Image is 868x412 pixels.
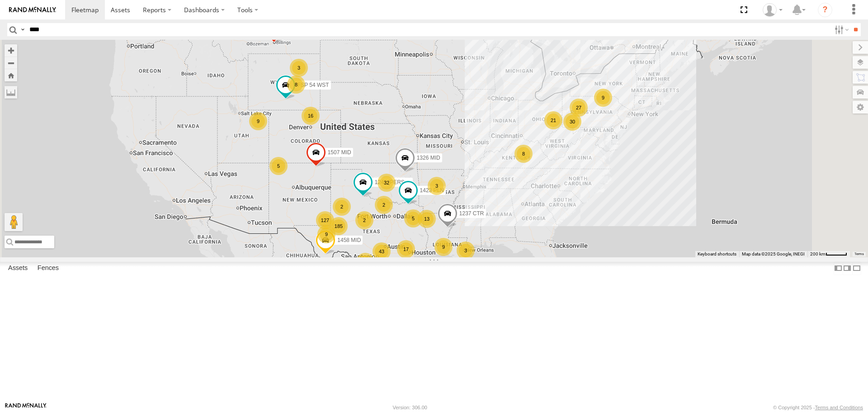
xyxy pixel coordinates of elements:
[818,3,832,17] i: ?
[434,238,453,256] div: 9
[742,251,805,256] span: Map data ©2025 Google, INEGI
[333,198,351,216] div: 2
[5,69,17,81] button: Zoom Home
[5,44,17,57] button: Zoom in
[356,253,374,271] div: 10
[9,7,56,13] img: rand-logo.svg
[287,76,305,94] div: 8
[759,3,786,17] div: Randy Yohe
[328,149,351,156] span: 1507 MID
[330,217,348,235] div: 185
[5,213,23,231] button: Drag Pegman onto the map to open Street View
[594,89,612,107] div: 9
[5,403,47,412] a: Visit our Website
[393,405,427,410] div: Version: 306.00
[33,262,63,275] label: Fences
[355,211,373,229] div: 2
[4,262,32,275] label: Assets
[297,82,329,88] span: FSP 54 WST
[375,180,433,186] span: 1243 [PERSON_NAME]
[807,251,850,257] button: Map Scale: 200 km per 44 pixels
[269,157,288,175] div: 5
[852,262,861,275] label: Hide Summary Table
[457,242,475,260] div: 3
[544,111,562,129] div: 21
[698,251,736,257] button: Keyboard shortcuts
[249,112,267,130] div: 9
[570,99,588,117] div: 27
[514,145,533,163] div: 8
[810,251,826,256] span: 200 km
[317,225,335,243] div: 9
[773,405,863,410] div: © Copyright 2025 -
[831,23,850,36] label: Search Filter Options
[428,177,446,195] div: 3
[377,174,396,192] div: 32
[563,113,581,131] div: 30
[459,211,484,217] span: 1237 CTR
[420,187,444,194] span: 1423 PLN
[834,262,843,275] label: Dock Summary Table to the Left
[302,107,320,125] div: 16
[5,57,17,69] button: Zoom out
[404,209,422,227] div: 5
[843,262,852,275] label: Dock Summary Table to the Right
[853,101,868,114] label: Map Settings
[397,240,415,258] div: 17
[373,242,391,260] div: 43
[19,23,26,36] label: Search Query
[316,211,334,229] div: 127
[337,237,361,243] span: 1458 MID
[5,86,17,99] label: Measure
[815,405,863,410] a: Terms and Conditions
[417,155,440,161] span: 1326 MID
[375,196,393,214] div: 2
[290,59,308,77] div: 3
[418,210,436,228] div: 13
[854,252,864,256] a: Terms (opens in new tab)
